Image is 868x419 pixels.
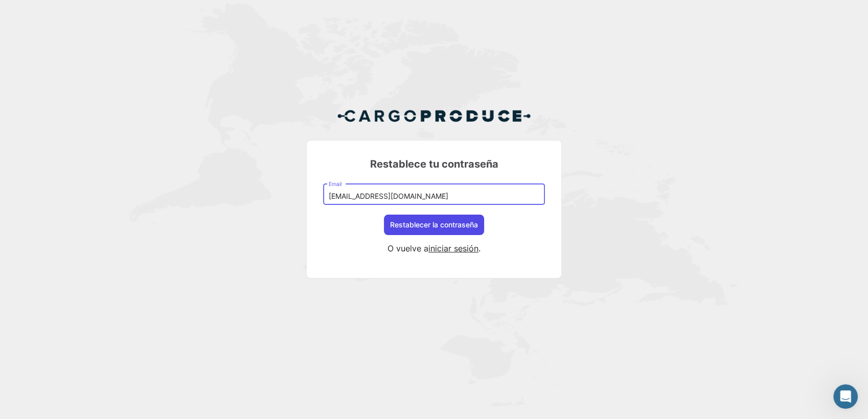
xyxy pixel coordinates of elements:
h3: Restablece tu contraseña [323,157,545,171]
iframe: Intercom live chat [833,384,858,409]
button: Restablecer la contraseña [384,215,484,235]
img: Cargo Produce Logo [337,104,531,128]
div: O vuelve a . [323,235,545,262]
input: Email [329,192,540,201]
a: iniciar sesión [428,243,478,253]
